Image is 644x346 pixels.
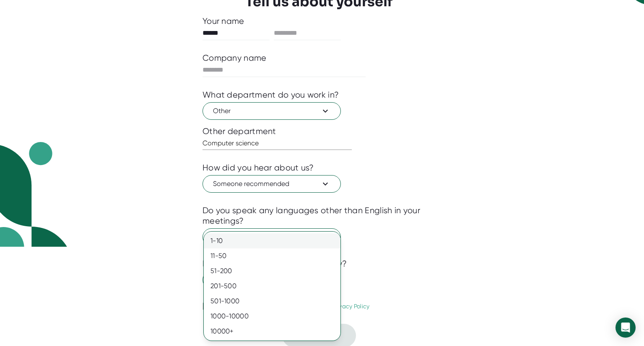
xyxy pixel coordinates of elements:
div: 11-50 [204,248,340,263]
div: 10000+ [204,324,340,339]
div: 201-500 [204,279,340,294]
div: 1-10 [204,233,340,248]
div: 501-1000 [204,294,340,309]
div: Open Intercom Messenger [615,318,636,338]
div: 51-200 [204,263,340,279]
div: 1000-10000 [204,309,340,324]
